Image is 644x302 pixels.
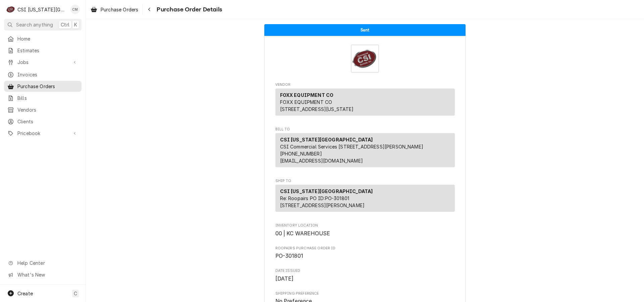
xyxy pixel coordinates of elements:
[280,137,373,142] strong: CSI [US_STATE][GEOGRAPHIC_DATA]
[17,259,77,266] span: Help Center
[275,178,455,215] div: Purchase Order Ship To
[4,93,82,104] a: Bills
[70,5,80,14] div: CM
[275,133,455,167] div: Bill To
[275,127,455,132] span: Bill To
[275,127,455,170] div: Purchase Order Bill To
[275,268,455,274] span: Date Issued
[155,5,222,14] span: Purchase Order Details
[61,21,69,28] span: Ctrl
[280,144,423,149] span: CSI Commercial Services [STREET_ADDRESS][PERSON_NAME]
[275,275,455,283] span: Date Issued
[275,246,455,251] span: Roopairs Purchase Order ID
[17,6,67,13] div: CSI [US_STATE][GEOGRAPHIC_DATA]
[275,185,455,215] div: Ship To
[4,33,82,44] a: Home
[275,230,455,238] span: Inventory Location
[4,19,82,31] button: Search anythingCtrlK
[280,92,334,98] strong: FOXX EQUIPMENT CO
[280,99,354,112] span: FOXX EQUIPMENT CO [STREET_ADDRESS][US_STATE]
[17,83,78,90] span: Purchase Orders
[275,291,455,296] span: Shipping Preference
[17,118,78,125] span: Clients
[6,5,15,14] div: CSI Kansas City's Avatar
[275,230,330,237] span: 00 | KC WAREHOUSE
[101,6,138,13] span: Purchase Orders
[4,128,82,139] a: Go to Pricebook
[361,28,370,32] span: Sent
[70,5,80,14] div: Chancellor Morris's Avatar
[6,5,15,14] div: C
[351,45,379,73] img: Logo
[4,269,82,280] a: Go to What's New
[264,24,466,36] div: Status
[144,4,155,15] button: Navigate back
[275,276,294,282] span: [DATE]
[4,57,82,68] a: Go to Jobs
[4,104,82,115] a: Vendors
[17,35,78,42] span: Home
[275,253,303,259] span: PO-301801
[74,21,77,28] span: K
[275,185,455,212] div: Ship To
[17,59,68,66] span: Jobs
[88,4,141,15] a: Purchase Orders
[17,291,33,296] span: Create
[275,88,455,118] div: Vendor
[17,106,78,113] span: Vendors
[275,246,455,260] div: Roopairs Purchase Order ID
[275,268,455,283] div: Date Issued
[17,71,78,78] span: Invoices
[16,21,53,28] span: Search anything
[280,151,322,157] a: [PHONE_NUMBER]
[17,95,78,102] span: Bills
[4,116,82,127] a: Clients
[4,69,82,80] a: Invoices
[17,47,78,54] span: Estimates
[4,81,82,92] a: Purchase Orders
[4,45,82,56] a: Estimates
[4,257,82,268] a: Go to Help Center
[275,82,455,87] span: Vendor
[17,130,68,137] span: Pricebook
[275,133,455,170] div: Bill To
[17,271,77,278] span: What's New
[275,223,455,237] div: Inventory Location
[275,88,455,116] div: Vendor
[280,195,350,201] span: Re: Roopairs PO ID: PO-301801
[275,82,455,119] div: Purchase Order Vendor
[74,290,77,297] span: C
[280,188,373,194] strong: CSI [US_STATE][GEOGRAPHIC_DATA]
[280,158,363,164] a: [EMAIL_ADDRESS][DOMAIN_NAME]
[275,252,455,260] span: Roopairs Purchase Order ID
[275,178,455,184] span: Ship To
[280,202,365,208] span: [STREET_ADDRESS][PERSON_NAME]
[275,223,455,228] span: Inventory Location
